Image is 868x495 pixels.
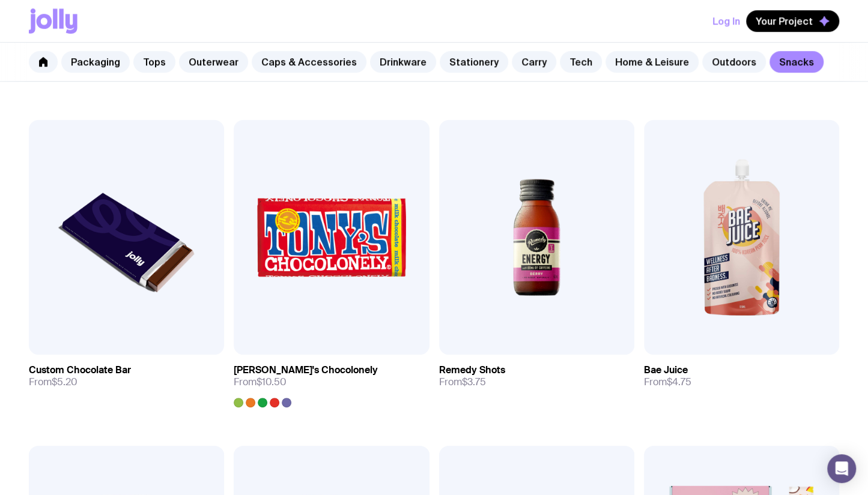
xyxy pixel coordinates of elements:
[712,10,740,32] button: Log In
[439,376,486,388] span: From
[256,376,287,388] span: $10.50
[234,376,287,388] span: From
[52,376,77,388] span: $5.20
[512,51,556,73] a: Carry
[29,364,131,376] h3: Custom Chocolate Bar
[702,51,766,73] a: Outdoors
[644,364,688,376] h3: Bae Juice
[756,15,813,27] span: Your Project
[133,51,175,73] a: Tops
[667,376,691,388] span: $4.75
[644,355,839,398] a: Bae JuiceFrom$4.75
[605,51,699,73] a: Home & Leisure
[746,10,839,32] button: Your Project
[439,364,505,376] h3: Remedy Shots
[440,51,508,73] a: Stationery
[252,51,366,73] a: Caps & Accessories
[29,355,224,398] a: Custom Chocolate BarFrom$5.20
[560,51,602,73] a: Tech
[370,51,436,73] a: Drinkware
[462,376,486,388] span: $3.75
[234,364,378,376] h3: [PERSON_NAME]'s Chocolonely
[61,51,130,73] a: Packaging
[439,355,634,398] a: Remedy ShotsFrom$3.75
[234,355,429,407] a: [PERSON_NAME]'s ChocolonelyFrom$10.50
[644,376,691,388] span: From
[29,376,77,388] span: From
[769,51,824,73] a: Snacks
[827,454,856,483] div: Open Intercom Messenger
[179,51,248,73] a: Outerwear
